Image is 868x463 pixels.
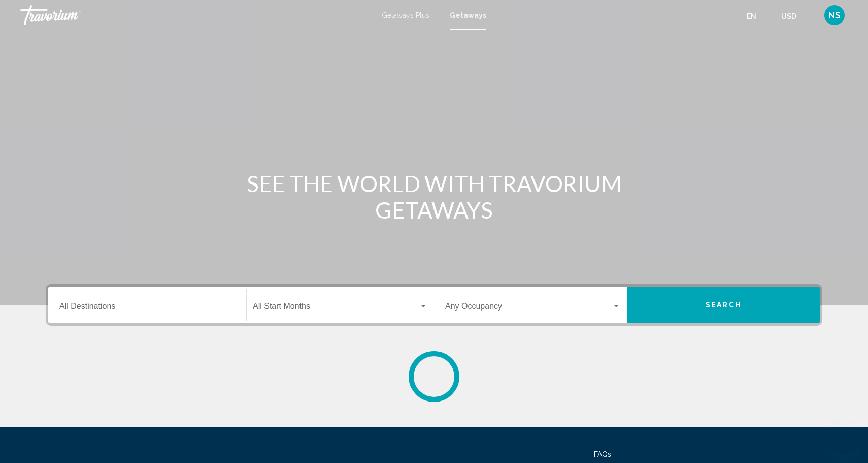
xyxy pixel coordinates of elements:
h1: SEE THE WORLD WITH TRAVORIUM GETAWAYS [244,170,624,223]
a: Getaways [450,11,486,19]
span: NS [828,10,841,20]
a: FAQs [594,450,611,458]
div: Search widget [48,287,820,323]
a: Travorium [20,5,372,25]
span: USD [781,12,796,20]
button: User Menu [821,5,848,26]
button: Change language [747,9,766,23]
span: Search [706,301,741,310]
iframe: Кнопка для запуску вікна повідомлень [827,422,860,455]
button: Change currency [781,9,806,23]
button: Search [627,287,820,323]
a: Getaways Plus [382,11,429,19]
span: en [747,12,756,20]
